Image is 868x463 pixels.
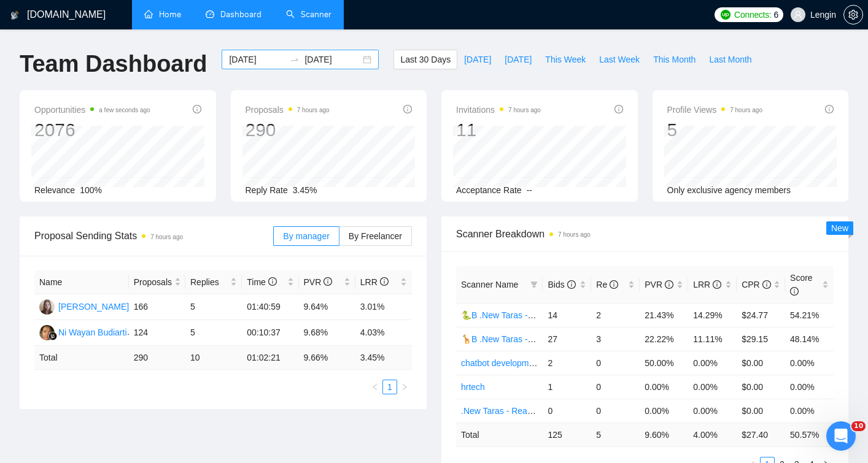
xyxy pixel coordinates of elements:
td: 10 [185,346,242,370]
span: left [371,383,379,391]
div: Ni Wayan Budiarti [58,326,127,339]
td: 50.00% [640,351,688,375]
button: This Week [538,50,592,69]
time: 7 hours ago [558,231,591,238]
td: 0.00% [688,351,737,375]
span: Last 30 Days [400,53,451,66]
img: logo [10,6,19,25]
a: NB[PERSON_NAME] [39,301,129,311]
span: Last Week [599,53,640,66]
td: 0.00% [640,375,688,399]
span: info-circle [610,280,618,289]
td: 00:10:37 [242,320,298,346]
span: Relevance [34,185,75,195]
a: hrtech [461,382,485,392]
span: Time [247,277,276,287]
td: 4.03% [355,320,412,346]
button: left [368,380,382,394]
td: 5 [185,320,242,346]
input: Start date [229,53,285,66]
button: Last 30 Days [393,50,457,69]
span: Profile Views [667,102,763,117]
td: 290 [129,346,185,370]
th: Proposals [129,270,185,294]
td: 9.68% [299,320,355,346]
td: 0 [591,399,640,423]
span: Bids [548,280,575,289]
span: LRR [360,277,389,287]
span: Proposals [246,102,330,117]
td: 0.00% [640,399,688,423]
td: 01:40:59 [242,294,298,320]
td: Total [456,423,543,446]
td: 0.00% [785,375,834,399]
td: 5 [185,294,242,320]
td: 22.22% [640,327,688,351]
span: 10 [851,421,866,431]
td: 3 [591,327,640,351]
span: Proposal Sending Stats [34,228,273,243]
span: info-circle [380,277,389,286]
li: Next Page [397,380,412,394]
a: .New Taras - ReactJS/NodeJS. [461,406,579,416]
td: 0.00% [785,351,834,375]
span: -- [527,185,532,195]
span: setting [844,10,862,20]
td: 0 [591,351,640,375]
td: 11.11% [688,327,737,351]
time: 7 hours ago [297,107,330,113]
th: Replies [185,270,242,294]
td: 2 [591,303,640,327]
td: 0.00% [688,399,737,423]
span: Scanner Breakdown [456,226,834,242]
span: Scanner Name [461,280,518,289]
span: dashboard [206,10,214,18]
div: [PERSON_NAME] [58,300,129,313]
button: This Month [646,50,702,69]
td: 0 [543,399,591,423]
span: swap-right [290,55,300,64]
span: Last Month [709,53,751,66]
span: By Freelancer [349,231,402,241]
button: Last Month [702,50,758,69]
span: Invitations [456,102,541,117]
img: NB [39,299,55,315]
td: 01:02:21 [242,346,298,370]
img: upwork-logo.png [721,10,730,20]
span: right [401,383,408,391]
span: Proposals [134,275,172,289]
span: Only exclusive agency members [667,185,791,195]
button: [DATE] [457,50,498,69]
td: $24.77 [737,303,785,327]
td: 2 [543,351,591,375]
td: $29.15 [737,327,785,351]
span: By manager [283,231,329,241]
td: 14.29% [688,303,737,327]
span: [DATE] [464,53,491,66]
span: Score [790,273,813,296]
span: filter [528,275,540,294]
span: info-circle [324,277,332,286]
span: CPR [742,280,770,289]
li: Previous Page [368,380,382,394]
td: 9.64% [299,294,355,320]
span: Dashboard [220,9,262,20]
td: 5 [591,423,640,446]
span: This Week [545,53,586,66]
td: 14 [543,303,591,327]
span: info-circle [268,277,277,286]
td: 3.45 % [355,346,412,370]
span: info-circle [762,280,771,289]
h1: Team Dashboard [20,50,207,78]
span: PVR [304,277,333,287]
td: $0.00 [737,375,785,399]
span: info-circle [790,287,799,296]
span: info-circle [403,105,412,113]
a: 1 [383,380,397,394]
td: 0 [591,375,640,399]
td: Total [34,346,129,370]
span: Replies [190,275,228,289]
td: 54.21% [785,303,834,327]
span: Re [596,280,618,289]
td: 48.14% [785,327,834,351]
